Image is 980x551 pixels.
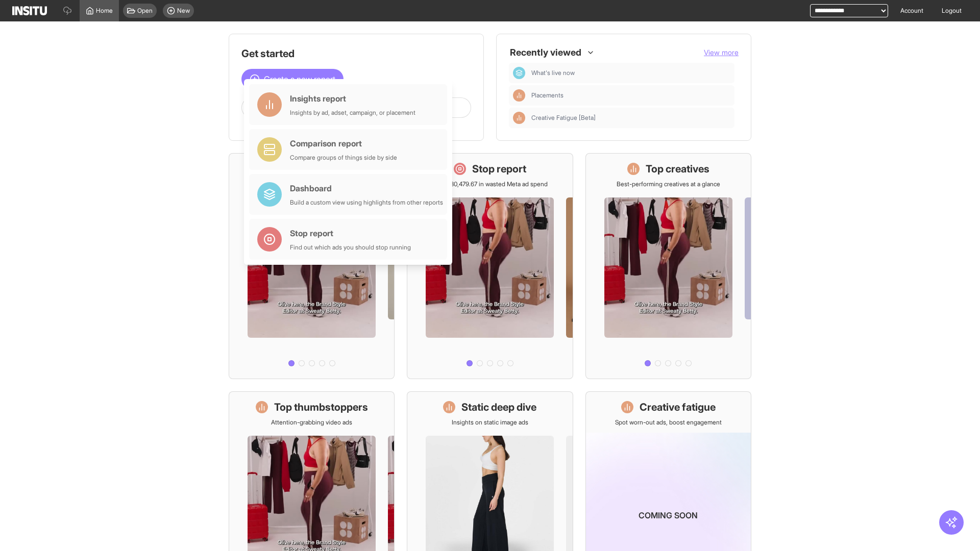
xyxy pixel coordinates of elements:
[617,180,720,188] p: Best-performing creatives at a glance
[531,91,730,99] span: Placements
[513,112,525,124] div: Insights
[432,180,548,188] p: Save £30,479.67 in wasted Meta ad spend
[290,154,397,162] div: Compare groups of things side by side
[407,153,573,379] a: Stop reportSave £30,479.67 in wasted Meta ad spend
[646,162,709,176] h1: Top creatives
[290,198,443,207] div: Build a custom view using highlights from other reports
[531,69,730,77] span: What's live now
[177,7,190,15] span: New
[271,418,352,427] p: Attention-grabbing video ads
[472,162,526,176] h1: Stop report
[513,67,525,79] div: Dashboard
[241,46,471,61] h1: Get started
[290,243,411,252] div: Find out which ads you should stop running
[290,182,443,194] div: Dashboard
[290,92,415,105] div: Insights report
[531,114,730,122] span: Creative Fatigue [Beta]
[290,137,397,149] div: Comparison report
[264,73,335,85] span: Create a new report
[241,69,344,89] button: Create a new report
[531,114,596,122] span: Creative Fatigue [Beta]
[290,109,415,117] div: Insights by ad, adset, campaign, or placement
[274,400,368,414] h1: Top thumbstoppers
[531,91,563,99] span: Placements
[452,418,528,427] p: Insights on static image ads
[12,6,47,15] img: Logo
[531,69,575,77] span: What's live now
[290,227,411,239] div: Stop report
[137,7,153,15] span: Open
[229,153,395,379] a: What's live nowSee all active ads instantly
[585,153,751,379] a: Top creativesBest-performing creatives at a glance
[704,48,739,57] span: View more
[96,7,113,15] span: Home
[704,47,739,58] button: View more
[461,400,536,414] h1: Static deep dive
[513,89,525,102] div: Insights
